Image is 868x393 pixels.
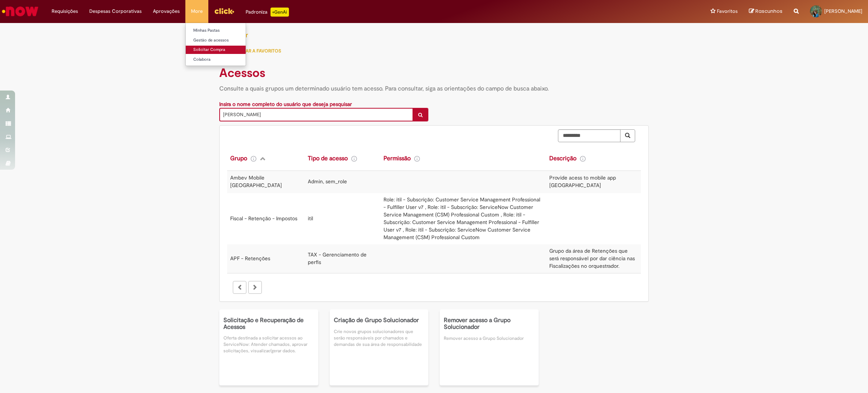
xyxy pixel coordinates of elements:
img: click_logo_yellow_360x200.png [214,5,234,17]
p: Remover acesso a Grupo Solucionador [444,335,535,342]
a: Criação de Grupo Solucionador Crie novos grupos solucionadores que serão responsáveis por chamado... [330,309,429,385]
span: More [191,8,203,15]
img: ServiceNow [1,4,40,19]
span: Provide acess to mobile app [GEOGRAPHIC_DATA] [549,174,616,189]
p: Crie novos grupos solucionadores que serão responsáveis por chamados e demandas de sua área de re... [334,329,425,348]
span: Fiscal - Retenção - Impostos [230,215,297,222]
span: Aprovações [153,8,180,15]
h5: Solicitação e Recuperação de Acessos [223,317,314,330]
span: itil [308,215,313,222]
a: Gestão de acessos [186,36,269,45]
span: Grupo da área de Retenções que será responsável por dar ciência nas Fiscalizações no orquestrador. [549,247,635,269]
div: Grupo [230,154,247,163]
h5: Remover acesso a Grupo Solucionador [444,317,535,330]
a: Solicitar Compra [186,46,269,54]
span: Admin, sem_role [308,178,347,185]
span: [PERSON_NAME] [223,109,409,121]
a: Solicitação e Recuperação de Acessos Oferta destinada a solicitar acessos ao ServiceNow: Atender ... [219,309,318,385]
input: Pesquisar [558,129,620,142]
span: Role: itil - Subscrição: Customer Service Management Professional - Fulfiller User v7 , Role: iti... [384,196,540,241]
p: Oferta destinada a solicitar acessos ao ServiceNow: Atender chamados, aprovar solicitações, visua... [223,335,314,354]
span: Adicionar a Favoritos [227,48,281,54]
div: Insira o nome completo do usuário que deseja pesquisar [219,100,428,108]
span: Requisições [52,8,78,15]
th: Descrição [546,146,641,171]
span: Rascunhos [755,8,782,15]
th: Tipo de acesso [305,146,381,171]
a: [PERSON_NAME]Limpar campo user [219,108,428,121]
ul: More [185,23,246,66]
a: Remover acesso a Grupo Solucionador Remover acesso a Grupo Solucionador [440,309,539,385]
h1: Acessos [219,66,649,81]
span: [PERSON_NAME] [824,8,862,14]
h4: Consulte a quais grupos um determinado usuário tem acesso. Para consultar, siga as orientações do... [219,84,649,93]
span: Favoritos [717,8,738,15]
button: Pesquisar [620,129,635,142]
p: +GenAi [270,8,289,17]
span: Despesas Corporativas [89,8,142,15]
a: Minhas Pastas [186,26,269,35]
div: Tipo de acesso [308,154,348,163]
span: APF - Retenções [230,255,270,262]
span: Ambev Mobile [GEOGRAPHIC_DATA] [230,174,282,189]
button: Adicionar a Favoritos [219,43,285,59]
div: Permissão [384,154,411,163]
span: TAX - Gerenciamento de perfis [308,251,367,266]
th: Permissão [381,146,546,171]
div: Padroniza [246,8,289,17]
th: Grupo [227,146,305,171]
h5: Criação de Grupo Solucionador [334,317,425,324]
a: Rascunhos [749,8,782,15]
div: Descrição [549,154,576,163]
a: Colabora [186,55,269,64]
